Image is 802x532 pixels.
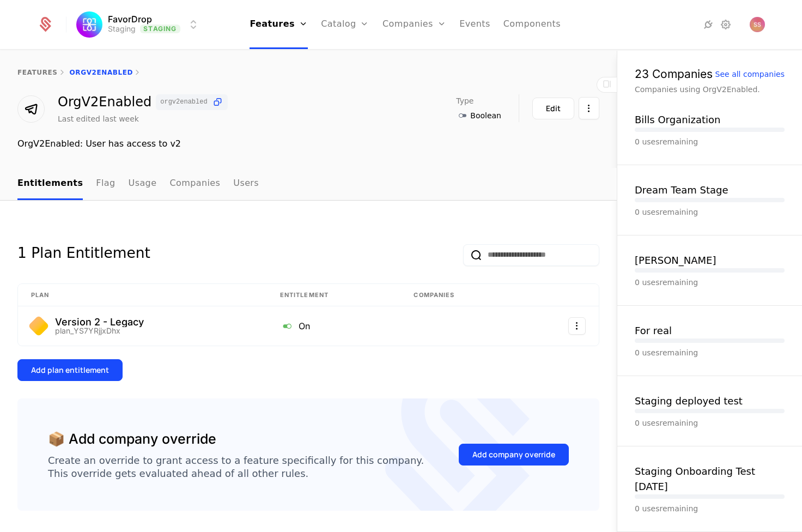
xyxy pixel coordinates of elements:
[579,97,599,119] button: Select action
[635,253,716,268] button: [PERSON_NAME]
[750,17,765,32] img: Sarah Skillen
[17,359,123,381] button: Add plan entitlement
[635,418,785,428] div: 0 uses remaining
[129,168,157,200] a: Usage
[17,69,58,76] a: features
[635,183,728,198] button: Dream Team Stage
[76,11,102,38] img: FavorDrop
[635,136,785,147] div: 0 uses remaining
[470,110,501,121] span: Boolean
[31,365,109,376] div: Add plan entitlement
[48,454,424,480] div: Create an override to grant access to a feature specifically for this company. This override gets...
[635,277,785,288] div: 0 uses remaining
[532,98,574,119] button: Edit
[140,25,180,33] span: Staging
[160,99,207,105] span: orgv2enabled
[635,347,785,358] div: 0 uses remaining
[96,168,115,200] a: Flag
[55,327,144,335] div: plan_YS7YRjjxDhx
[17,168,83,200] a: Entitlements
[18,284,267,307] th: Plan
[719,18,732,31] a: Settings
[635,394,743,409] button: Staging deployed test
[635,503,785,514] div: 0 uses remaining
[233,168,259,200] a: Users
[459,444,569,465] button: Add company override
[280,319,388,333] div: On
[80,13,199,37] button: Select environment
[635,207,785,217] div: 0 uses remaining
[750,17,765,32] button: Open user button
[715,70,785,78] div: See all companies
[472,449,555,460] div: Add company override
[169,168,220,200] a: Companies
[17,244,150,266] div: 1 Plan Entitlement
[456,97,473,105] span: Type
[108,15,152,23] span: FavorDrop
[58,113,139,124] div: Last edited last week
[568,317,586,335] button: Select action
[400,284,520,307] th: Companies
[635,84,785,95] div: Companies using OrgV2Enabled.
[17,168,259,200] ul: Choose Sub Page
[267,284,401,307] th: Entitlement
[48,429,216,450] div: 📦 Add company override
[17,168,599,200] nav: Main
[546,103,561,114] div: Edit
[58,94,228,110] div: OrgV2Enabled
[702,18,715,31] a: Integrations
[17,137,599,150] div: OrgV2Enabled: User has access to v2
[635,464,785,494] button: Staging Onboarding Test [DATE]
[635,112,721,128] button: Bills Organization
[55,317,144,327] div: Version 2 - Legacy
[635,323,672,338] button: For real
[108,23,136,34] div: Staging
[635,68,713,80] div: 23 Companies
